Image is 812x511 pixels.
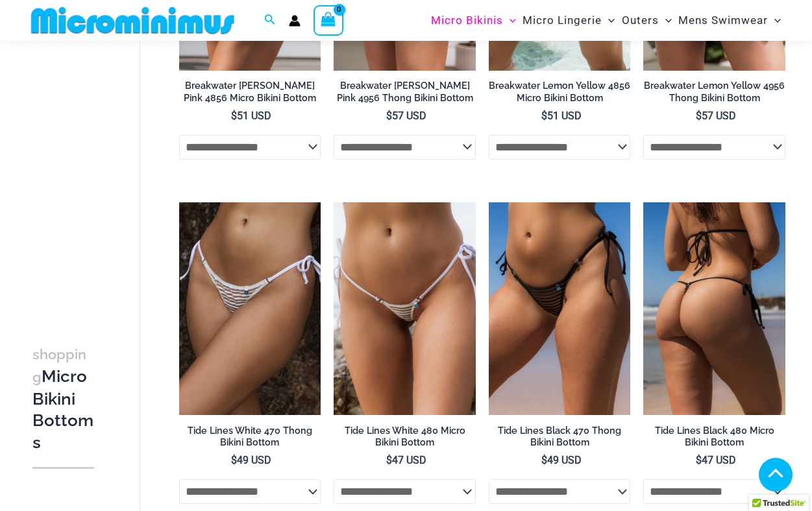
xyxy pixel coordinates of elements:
img: MM SHOP LOGO FLAT [26,6,240,35]
span: $ [541,454,547,466]
img: Tide Lines White 480 Micro 01 [334,202,476,415]
a: OutersMenu ToggleMenu Toggle [619,4,675,37]
img: Tide Lines Black 470 Thong 01 [489,202,631,415]
a: Account icon link [289,15,301,27]
a: Tide Lines Black 480 Micro 01Tide Lines Black 480 Micro 02Tide Lines Black 480 Micro 02 [643,202,785,415]
span: Menu Toggle [659,4,672,37]
bdi: 57 USD [386,110,426,122]
a: Tide Lines Black 470 Thong Bikini Bottom [489,425,631,454]
bdi: 51 USD [231,110,271,122]
h2: Breakwater Lemon Yellow 4856 Micro Bikini Bottom [489,80,631,104]
a: Breakwater [PERSON_NAME] Pink 4956 Thong Bikini Bottom [334,80,476,109]
a: Tide Lines White 480 Micro Bikini Bottom [334,425,476,454]
bdi: 49 USD [541,454,582,466]
a: Tide Lines White 470 Thong Bikini Bottom [179,425,321,454]
bdi: 51 USD [541,110,582,122]
a: Tide Lines White 480 Micro 01Tide Lines White 480 Micro 02Tide Lines White 480 Micro 02 [334,202,476,415]
span: $ [696,110,702,122]
span: $ [696,454,702,466]
span: $ [231,454,237,466]
a: Breakwater [PERSON_NAME] Pink 4856 Micro Bikini Bottom [179,80,321,109]
h2: Breakwater Lemon Yellow 4956 Thong Bikini Bottom [643,80,785,104]
bdi: 49 USD [231,454,271,466]
h2: Breakwater [PERSON_NAME] Pink 4856 Micro Bikini Bottom [179,80,321,104]
span: Menu Toggle [768,4,781,37]
a: Tide Lines White 470 Thong 01Tide Lines White 470 Thong 02Tide Lines White 470 Thong 02 [179,202,321,415]
a: Micro BikinisMenu ToggleMenu Toggle [428,4,519,37]
bdi: 47 USD [696,454,736,466]
h3: Micro Bikini Bottoms [32,343,94,454]
h2: Tide Lines Black 480 Micro Bikini Bottom [643,425,785,449]
h2: Tide Lines White 480 Micro Bikini Bottom [334,425,476,449]
a: Breakwater Lemon Yellow 4856 Micro Bikini Bottom [489,80,631,109]
span: $ [386,110,392,122]
span: Mens Swimwear [678,4,768,37]
span: $ [231,110,237,122]
iframe: TrustedSite Certified [32,43,149,303]
span: $ [386,454,392,466]
img: Tide Lines White 470 Thong 01 [179,202,321,415]
a: View Shopping Cart, empty [314,5,343,35]
h2: Breakwater [PERSON_NAME] Pink 4956 Thong Bikini Bottom [334,80,476,104]
a: Micro LingerieMenu ToggleMenu Toggle [519,4,618,37]
h2: Tide Lines Black 470 Thong Bikini Bottom [489,425,631,449]
span: $ [541,110,547,122]
a: Tide Lines Black 480 Micro Bikini Bottom [643,425,785,454]
a: Tide Lines Black 470 Thong 01Tide Lines Black 470 Thong 02Tide Lines Black 470 Thong 02 [489,202,631,415]
span: Micro Lingerie [523,4,602,37]
span: Menu Toggle [503,4,516,37]
bdi: 57 USD [696,110,736,122]
nav: Site Navigation [426,2,786,39]
a: Search icon link [264,12,276,29]
span: Outers [622,4,659,37]
a: Mens SwimwearMenu ToggleMenu Toggle [675,4,784,37]
a: Breakwater Lemon Yellow 4956 Thong Bikini Bottom [643,80,785,109]
bdi: 47 USD [386,454,426,466]
span: shopping [32,346,86,385]
span: Micro Bikinis [431,4,503,37]
span: Menu Toggle [602,4,615,37]
img: Tide Lines Black 480 Micro 02 [643,202,785,415]
h2: Tide Lines White 470 Thong Bikini Bottom [179,425,321,449]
